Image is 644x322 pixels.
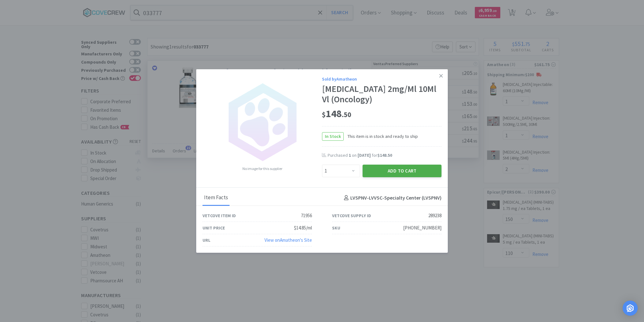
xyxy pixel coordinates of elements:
[264,237,312,243] a: View onAmatheon's Site
[341,194,441,202] h4: LVSPNV - LVVSC-Specialty Center (LVSPNV)
[322,107,351,120] span: 148
[221,81,303,163] img: no_image.png
[203,224,225,231] div: Unit Price
[332,224,340,231] div: SKU
[322,133,343,140] span: In Stock
[363,165,441,177] button: Add to Cart
[623,301,638,316] div: Open Intercom Messenger
[203,237,210,244] div: URL
[203,190,230,206] div: Item Facts
[301,212,312,219] div: 71956
[294,224,312,232] div: $14.85/ml
[322,76,441,82] div: Sold by Amatheon
[242,166,282,172] span: No image for this supplier
[358,152,371,158] span: [DATE]
[203,212,236,219] div: Vetcove Item ID
[328,152,441,159] div: Purchased on for
[332,212,371,219] div: Vetcove Supply ID
[403,224,441,232] div: [PHONE_NUMBER]
[428,212,441,219] div: 289238
[322,110,326,119] span: $
[322,84,441,105] div: [MEDICAL_DATA] 2mg/Ml 10Ml Vl (Oncology)
[377,152,392,158] span: $148.50
[344,133,418,140] span: This item is in stock and ready to ship
[349,152,351,158] span: 1
[342,110,351,119] span: . 50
